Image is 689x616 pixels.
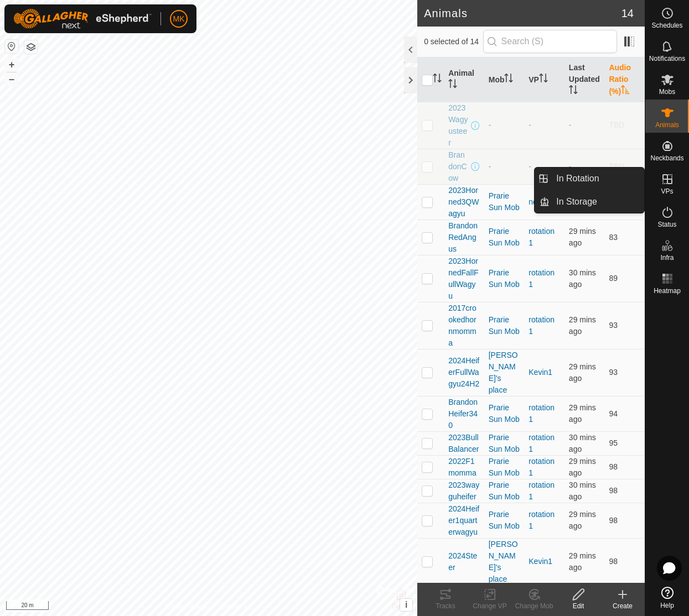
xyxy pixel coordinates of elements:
div: Prarie Sun Mob [489,509,520,532]
span: VPs [661,188,673,195]
span: 2024HeiferFullWagyu24H2 [448,355,480,390]
span: Animals [655,122,679,128]
span: Infra [660,254,674,261]
div: [PERSON_NAME]'s place [489,539,520,585]
span: - [569,162,572,171]
span: 94 [609,409,618,418]
span: BrandonHeifer340 [448,396,480,431]
a: Kevin1 [529,368,552,377]
span: 23 Aug 2025 at 8:07 pm [569,227,596,247]
div: Create [600,601,645,611]
img: Gallagher Logo [13,9,152,29]
span: BrandonRedAngus [448,220,480,255]
p-sorticon: Activate to sort [433,75,442,84]
span: 89 [609,274,618,283]
p-sorticon: Activate to sort [621,87,630,96]
div: - [489,161,520,173]
span: In Storage [556,195,597,208]
span: Mobs [659,88,675,95]
a: Privacy Policy [165,602,206,612]
span: 2023HornedFallFullWagyu [448,255,480,302]
button: – [5,72,18,86]
li: In Storage [535,191,644,213]
span: Neckbands [650,155,683,161]
span: 98 [609,516,618,525]
button: + [5,58,18,71]
input: Search (S) [483,30,617,53]
th: Mob [484,58,525,102]
span: 93 [609,321,618,330]
p-sorticon: Activate to sort [539,75,548,84]
span: In Rotation [556,172,599,185]
span: 98 [609,462,618,471]
a: Kevin1 [529,557,552,566]
a: rotation 1 [529,481,555,501]
a: rotation 1 [529,268,555,289]
span: 23 Aug 2025 at 8:07 pm [569,403,596,424]
div: Prarie Sun Mob [489,479,520,503]
div: Edit [556,601,600,611]
a: Help [645,582,689,613]
span: Help [660,602,674,609]
th: Animal [444,58,484,102]
div: Change VP [468,601,512,611]
a: rotation 1 [529,433,555,453]
a: rotation 1 [529,227,555,247]
span: TBD [609,121,624,129]
div: Prarie Sun Mob [489,226,520,249]
a: In Rotation [550,168,644,190]
span: 98 [609,486,618,495]
span: 23 Aug 2025 at 8:07 pm [569,268,596,289]
th: Last Updated [564,58,605,102]
th: Audio Ratio (%) [604,58,645,102]
app-display-virtual-paddock-transition: - [529,121,531,129]
app-display-virtual-paddock-transition: - [529,162,531,171]
span: 98 [609,557,618,566]
div: Prarie Sun Mob [489,314,520,337]
span: 2023Horned3QWagyu [448,185,480,220]
span: Notifications [649,55,685,62]
span: 2022F1momma [448,456,480,479]
span: 83 [609,233,618,242]
div: Prarie Sun Mob [489,190,520,213]
span: 2024Steer [448,550,480,573]
a: new calf [529,197,557,206]
button: Map Layers [24,40,38,54]
li: In Rotation [535,168,644,190]
div: Prarie Sun Mob [489,267,520,290]
div: Prarie Sun Mob [489,402,520,425]
div: Prarie Sun Mob [489,432,520,455]
span: Status [657,221,676,228]
span: 23 Aug 2025 at 8:07 pm [569,433,596,453]
span: TBD [609,162,624,171]
a: Contact Us [220,602,252,612]
div: - [489,119,520,131]
span: 2023BullBalancer [448,432,480,455]
div: Change Mob [512,601,556,611]
p-sorticon: Activate to sort [569,87,578,96]
span: i [405,600,407,609]
a: rotation 1 [529,403,555,424]
span: Schedules [651,22,682,29]
p-sorticon: Activate to sort [448,81,457,90]
span: 23 Aug 2025 at 8:07 pm [569,315,596,336]
span: - [569,121,572,129]
span: Heatmap [654,288,681,294]
p-sorticon: Activate to sort [504,75,513,84]
div: Tracks [423,601,468,611]
a: rotation 1 [529,315,555,336]
span: 2024Heifer1quarterwagyu [448,503,480,538]
span: 23 Aug 2025 at 8:07 pm [569,362,596,383]
a: rotation 1 [529,457,555,477]
a: rotation 1 [529,510,555,530]
button: Reset Map [5,40,18,53]
span: 2017crookedhornmomma [448,302,480,349]
span: 23 Aug 2025 at 8:07 pm [569,510,596,530]
h2: Animals [424,7,621,20]
span: 23 Aug 2025 at 8:07 pm [569,457,596,477]
span: 2023wayguheifer [448,479,480,503]
div: Prarie Sun Mob [489,456,520,479]
button: i [400,599,412,611]
a: In Storage [550,191,644,213]
div: [PERSON_NAME]'s place [489,349,520,396]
